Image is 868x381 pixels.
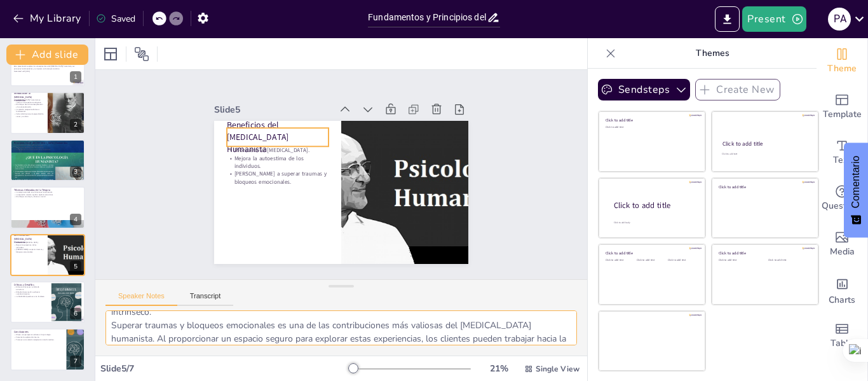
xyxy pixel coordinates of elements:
[823,107,862,121] span: Template
[70,261,81,272] div: 5
[850,156,861,209] font: Comentario
[833,153,851,167] span: Text
[368,8,487,27] input: Insert title
[817,176,867,221] div: Get real-time input from your audience
[14,149,81,151] p: La aceptación incondicional facilita la apertura.
[817,130,867,176] div: Add text boxes
[14,334,63,336] p: Ofrece una perspectiva valiosa en la psicología.
[10,92,85,134] div: 2
[100,44,121,64] div: Layout
[177,292,234,306] button: Transcript
[229,78,346,114] div: Slide 5
[14,191,81,194] p: La terapia centrada en el cliente es fundamental.
[768,259,808,262] div: Click to add text
[70,71,81,83] div: 1
[719,259,759,262] div: Click to add text
[14,248,44,253] p: [PERSON_NAME] a superar traumas y bloqueos emocionales.
[14,244,44,248] p: Mejora la autoestima de los individuos.
[695,79,780,100] button: Create New
[14,196,81,198] p: El enfoque en el aquí y ahora es crucial.
[10,8,86,29] button: My Library
[484,363,514,375] div: 21 %
[606,126,696,129] div: Click to add text
[14,330,63,334] p: Conclusiones
[621,38,804,69] p: Themes
[817,38,867,84] div: Change the overall theme
[10,281,85,323] div: 6
[817,313,867,359] div: Add a table
[70,308,81,319] div: 6
[14,113,44,117] p: Cada individuo tiene la capacidad de crecer y cambiar.
[14,193,81,196] p: La expresión creativa ayuda a explorar emociones.
[14,295,48,298] p: La flexibilidad puede ser una fortaleza.
[14,241,44,244] p: Promueve el [MEDICAL_DATA].
[14,283,48,287] p: Críticas y Desafíos
[10,328,85,370] div: 7
[598,79,690,100] button: Sendsteps
[614,221,694,225] div: Click to add body
[6,45,88,65] button: Add slide
[14,66,81,70] p: Esta presentación explora los conceptos clave del [MEDICAL_DATA] humanista, sus principios fundam...
[14,338,63,341] p: Promueve una relación terapéutica transformadora.
[828,8,851,31] div: P a
[668,259,696,262] div: Click to add text
[14,144,81,146] p: La empatía es esencial en la terapia.
[719,251,810,256] div: Click to add title
[14,99,44,103] p: El [MEDICAL_DATA] humanista se centra en la experiencia subjetiva.
[70,356,81,367] div: 7
[722,153,806,156] div: Click to add text
[606,259,634,262] div: Click to add text
[14,286,48,291] p: Enfrenta críticas por su falta de estructura.
[827,62,857,76] span: Theme
[830,245,855,259] span: Media
[14,103,44,107] p: El enfoque busca la autoexploración y la autorrealización.
[722,140,807,148] div: Click to add title
[10,139,85,181] div: 3
[10,45,85,87] div: 1
[14,107,44,112] p: La relación terapeuta-cliente es fundamental.
[105,292,177,306] button: Speaker Notes
[96,13,135,25] div: Saved
[14,336,63,339] p: Fomenta la exploración interna.
[70,119,81,130] div: 2
[230,131,333,168] p: Mejora la autoestima de los individuos.
[817,267,867,313] div: Add charts and graphs
[14,291,48,295] p: Dificultad para medir su eficacia cuantitativamente.
[606,251,696,256] div: Click to add title
[233,97,340,153] p: Beneficios del [MEDICAL_DATA] Humanista
[742,6,806,32] button: Present
[14,233,44,244] p: Beneficios del [MEDICAL_DATA] Humanista
[70,166,81,177] div: 3
[234,123,335,152] p: Promueve el [MEDICAL_DATA].
[14,92,44,102] p: Introducción al [MEDICAL_DATA] Humanista
[829,293,855,307] span: Charts
[614,200,695,211] div: Click to add title
[14,188,81,192] p: Técnicas Utilizadas en la Terapia
[817,84,867,130] div: Add ready made slides
[105,310,577,345] textarea: El [MEDICAL_DATA] humanista es conocido por su capacidad para promover el [MEDICAL_DATA]. Al faci...
[10,234,85,276] div: 5
[14,141,81,145] p: Principios Clave del [MEDICAL_DATA] Humanista
[70,214,81,225] div: 4
[10,186,85,228] div: 4
[844,143,868,238] button: Comentarios - Mostrar encuesta
[227,146,330,183] p: [PERSON_NAME] a superar traumas y bloqueos emocionales.
[831,336,853,350] span: Table
[100,363,349,375] div: Slide 5 / 7
[828,6,851,32] button: P a
[606,118,696,123] div: Click to add title
[14,146,81,149] p: La autenticidad fomenta la confianza.
[637,259,665,262] div: Click to add text
[536,364,580,374] span: Single View
[715,6,740,32] button: Export to PowerPoint
[817,221,867,267] div: Add images, graphics, shapes or video
[822,199,863,213] span: Questions
[719,184,810,189] div: Click to add title
[14,70,81,73] p: Generated with [URL]
[134,46,149,62] span: Position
